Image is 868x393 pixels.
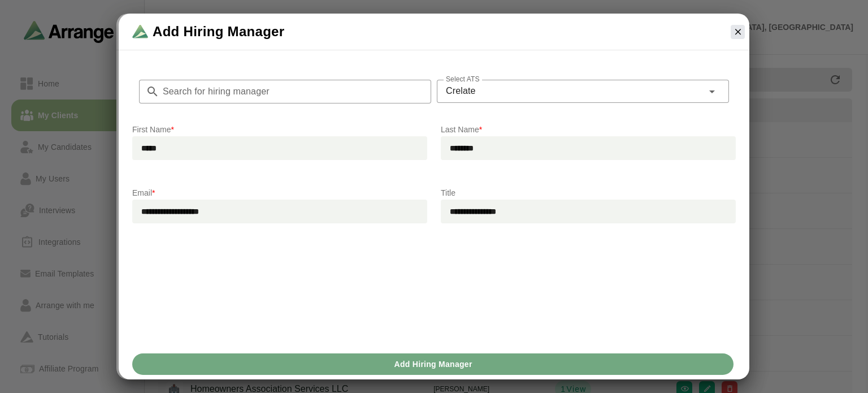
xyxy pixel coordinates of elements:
button: Add Hiring Manager [132,353,734,375]
span: Add Hiring Manager [393,353,472,375]
span: Add Hiring Manager [153,23,284,41]
p: First Name [132,123,427,136]
p: Email [132,186,427,200]
p: Title [441,186,736,200]
span: Crelate [446,84,476,98]
p: Last Name [441,123,736,136]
